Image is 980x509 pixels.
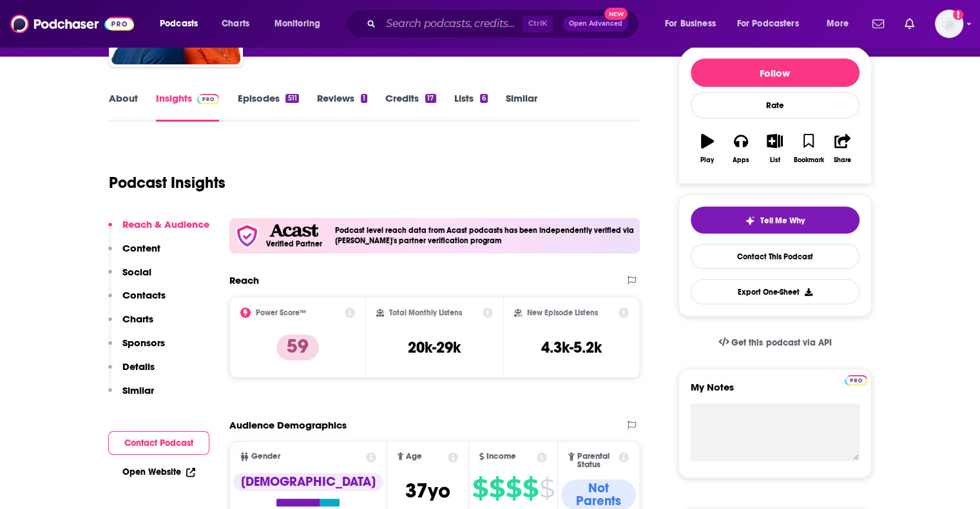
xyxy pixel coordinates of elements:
[827,15,849,33] span: More
[935,10,963,38] img: User Profile
[953,10,963,20] svg: Add a profile image
[867,13,889,35] a: Show notifications dropdown
[480,94,488,103] div: 6
[758,125,791,172] button: List
[197,94,220,104] img: Podchaser Pro
[737,15,799,33] span: For Podcasters
[122,242,160,254] p: Content
[935,10,963,38] button: Show profile menu
[156,92,220,122] a: InsightsPodchaser Pro
[523,478,538,499] span: $
[724,125,758,172] button: Apps
[691,59,860,87] button: Follow
[845,375,867,385] img: Podchaser Pro
[793,156,823,164] div: Bookmark
[108,242,160,266] button: Content
[269,224,318,237] img: Acast
[122,467,195,477] a: Open Website
[361,94,367,103] div: 1
[506,92,537,122] a: Similar
[489,478,504,499] span: $
[108,337,165,360] button: Sponsors
[285,94,298,103] div: 511
[256,308,306,317] h2: Power Score™
[408,338,461,357] h3: 20k-29k
[523,15,553,32] span: Ctrl K
[834,156,851,164] div: Share
[577,452,617,469] span: Parental Status
[160,15,198,33] span: Podcasts
[729,14,818,34] button: open menu
[122,266,151,278] p: Social
[229,419,347,431] h2: Audience Demographics
[108,218,209,242] button: Reach & Audience
[108,313,153,337] button: Charts
[251,452,280,461] span: Gender
[122,218,209,230] p: Reach & Audience
[604,8,628,20] span: New
[381,14,523,34] input: Search podcasts, credits, & more...
[405,478,450,503] span: 37 yo
[745,216,755,226] img: tell me why sparkle
[122,360,155,373] p: Details
[108,266,151,290] button: Social
[222,15,249,33] span: Charts
[486,452,516,461] span: Income
[109,92,138,122] a: About
[109,173,226,192] h1: Podcast Insights
[665,15,716,33] span: For Business
[700,156,714,164] div: Play
[235,223,260,248] img: verfied icon
[151,14,215,34] button: open menu
[691,381,860,403] label: My Notes
[122,337,165,349] p: Sponsors
[845,373,867,385] a: Pro website
[541,338,602,357] h3: 4.3k-5.2k
[108,360,155,384] button: Details
[731,337,831,348] span: Get this podcast via API
[229,274,259,286] h2: Reach
[656,14,732,34] button: open menu
[818,14,865,34] button: open menu
[539,478,554,499] span: $
[527,308,598,317] h2: New Episode Listens
[935,10,963,38] span: Logged in as gmacdermott
[108,289,166,313] button: Contacts
[691,279,860,304] button: Export One-Sheet
[122,289,166,301] p: Contacts
[10,12,134,36] img: Podchaser - Follow, Share and Rate Podcasts
[792,125,825,172] button: Bookmark
[317,92,367,122] a: Reviews1
[108,431,209,455] button: Contact Podcast
[733,156,749,164] div: Apps
[691,244,860,269] a: Contact This Podcast
[425,94,436,103] div: 17
[266,240,322,248] h5: Verified Partner
[899,13,919,35] a: Show notifications dropdown
[265,14,337,34] button: open menu
[472,478,488,499] span: $
[691,92,860,118] div: Rate
[691,207,860,234] button: tell me why sparkleTell Me Why
[233,473,383,491] div: [DEMOGRAPHIC_DATA]
[108,384,154,408] button: Similar
[760,216,805,226] span: Tell Me Why
[406,452,422,461] span: Age
[691,125,724,172] button: Play
[389,308,462,317] h2: Total Monthly Listens
[563,16,628,32] button: Open AdvancedNew
[237,92,298,122] a: Episodes511
[274,15,320,33] span: Monitoring
[770,156,780,164] div: List
[825,125,859,172] button: Share
[122,384,154,396] p: Similar
[454,92,488,122] a: Lists6
[506,478,521,499] span: $
[276,335,319,360] p: 59
[569,21,622,27] span: Open Advanced
[122,313,153,325] p: Charts
[358,9,651,39] div: Search podcasts, credits, & more...
[335,226,635,245] h4: Podcast level reach data from Acast podcasts has been independently verified via [PERSON_NAME]'s ...
[385,92,436,122] a: Credits17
